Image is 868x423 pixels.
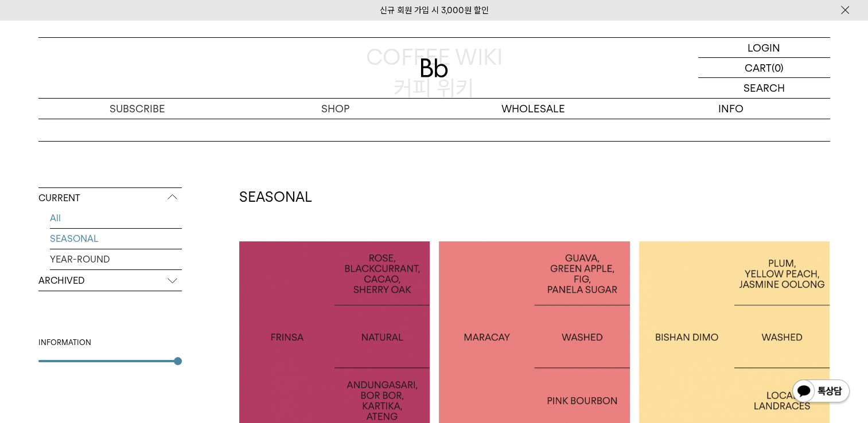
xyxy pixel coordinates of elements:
h2: SEASONAL [239,187,830,207]
p: (0) [772,58,784,77]
a: YEAR-ROUND [50,249,182,269]
img: 로고 [421,58,448,77]
a: SEASONAL [50,229,182,249]
a: SUBSCRIBE [38,99,236,119]
a: 신규 회원 가입 시 3,000원 할인 [380,5,489,15]
p: LOGIN [748,38,780,57]
a: LOGIN [698,38,830,58]
p: ARCHIVED [38,271,182,291]
p: SEARCH [744,78,785,98]
p: WHOLESALE [434,99,632,119]
p: CART [745,58,772,77]
p: INFO [632,99,830,119]
a: All [50,208,182,228]
p: CURRENT [38,188,182,209]
img: 카카오톡 채널 1:1 채팅 버튼 [791,378,851,406]
a: CART (0) [698,58,830,78]
a: SHOP [236,99,434,119]
div: INFORMATION [38,337,182,348]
